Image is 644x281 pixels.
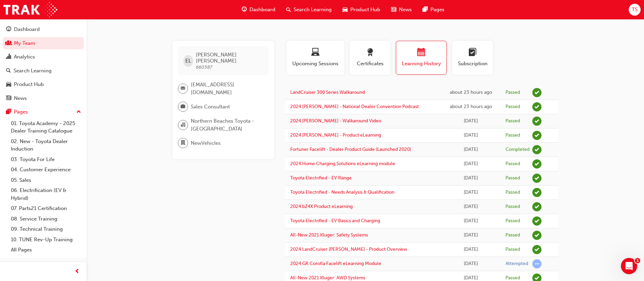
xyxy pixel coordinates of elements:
a: 2024 bZ4X Product eLearning [290,204,353,209]
a: Product Hub [3,78,84,91]
span: email-icon [181,84,185,93]
button: DashboardMy TeamAnalyticsSearch LearningProduct HubNews [3,22,84,106]
div: Completed [505,146,530,153]
span: [PERSON_NAME] [PERSON_NAME] [196,52,263,64]
div: Pages [14,108,28,116]
button: Subscription [452,41,493,75]
div: Search Learning [14,67,52,75]
a: Toyota Electrified - EV Range [290,175,352,181]
div: Passed [505,104,520,110]
a: 2024 Home Charging Solutions eLearning module [290,161,395,166]
span: Upcoming Sessions [292,60,339,68]
span: [EMAIL_ADDRESS][DOMAIN_NAME] [191,81,263,96]
span: 1 [635,258,640,263]
div: Passed [505,218,520,224]
div: Passed [505,204,520,210]
div: Mon Aug 25 2025 09:06:15 GMT+1000 (Australian Eastern Standard Time) [446,174,495,182]
button: Pages [3,106,84,118]
button: Upcoming Sessions [287,41,344,75]
span: Dashboard [250,6,275,14]
span: learningRecordVerb_PASS-icon [532,117,541,126]
span: briefcase-icon [181,102,185,111]
span: learningRecordVerb_PASS-icon [532,245,541,254]
span: news-icon [6,95,11,102]
span: learningRecordVerb_PASS-icon [532,174,541,183]
a: LandCruiser 300 Series Walkaround [290,89,365,95]
div: Product Hub [14,81,44,88]
a: pages-iconPages [417,3,450,17]
a: All-New 2021 Kluger: AWD Systems [290,275,365,281]
a: 07. Parts21 Certification [8,203,84,214]
div: Passed [505,118,520,124]
a: Fortuner Facelift - Dealer Product Guide (Launched 2020) [290,146,411,152]
a: Toyota Electrified - EV Basics and Charging [290,218,380,224]
span: news-icon [391,5,396,14]
a: Analytics [3,51,84,63]
span: learningRecordVerb_PASS-icon [532,102,541,111]
div: Sat Aug 23 2025 14:37:16 GMT+1000 (Australian Eastern Standard Time) [446,203,495,211]
span: learningRecordVerb_PASS-icon [532,88,541,97]
div: Passed [505,89,520,96]
a: guage-iconDashboard [236,3,281,17]
div: Passed [505,189,520,196]
div: Mon Aug 25 2025 11:54:35 GMT+1000 (Australian Eastern Standard Time) [446,131,495,139]
span: learningRecordVerb_ATTEMPT-icon [532,259,541,268]
span: laptop-icon [311,48,319,57]
a: 08. Service Training [8,214,84,224]
span: Certificates [355,60,385,68]
div: Passed [505,161,520,167]
div: Mon Aug 25 2025 13:40:48 GMT+1000 (Australian Eastern Standard Time) [446,117,495,125]
span: guage-icon [242,5,247,14]
span: learningplan-icon [468,48,477,57]
div: Sat Aug 23 2025 13:09:29 GMT+1000 (Australian Eastern Standard Time) [446,231,495,239]
span: learningRecordVerb_PASS-icon [532,202,541,211]
span: Pages [430,6,444,14]
span: Northern Beaches Toyota - [GEOGRAPHIC_DATA] [191,117,263,133]
a: Search Learning [3,65,84,77]
span: organisation-icon [181,121,185,129]
span: pages-icon [6,109,11,115]
a: search-iconSearch Learning [281,3,337,17]
span: Sales Consultant [191,103,230,111]
div: Mon Aug 25 2025 11:19:06 GMT+1000 (Australian Eastern Standard Time) [446,146,495,154]
div: Attempted [505,261,528,267]
a: car-iconProduct Hub [337,3,386,17]
div: Mon Aug 25 2025 11:13:18 GMT+1000 (Australian Eastern Standard Time) [446,160,495,168]
span: TS [632,6,638,14]
span: people-icon [6,40,11,47]
a: news-iconNews [386,3,417,17]
span: prev-icon [75,267,80,276]
a: 01. Toyota Academy - 2025 Dealer Training Catalogue [8,118,84,136]
span: learningRecordVerb_PASS-icon [532,159,541,169]
span: award-icon [366,48,374,57]
span: Learning History [401,60,441,68]
span: Search Learning [294,6,332,14]
button: TS [629,4,641,16]
a: My Team [3,37,84,50]
div: Mon Aug 25 2025 08:46:17 GMT+1000 (Australian Eastern Standard Time) [446,189,495,196]
iframe: Intercom live chat [621,258,637,274]
a: News [3,92,84,105]
span: guage-icon [6,27,11,33]
a: 04. Customer Experience [8,164,84,175]
button: Certificates [350,41,390,75]
a: 10. TUNE Rev-Up Training [8,234,84,245]
span: Product Hub [350,6,380,14]
div: Sat Aug 23 2025 13:57:13 GMT+1000 (Australian Eastern Standard Time) [446,217,495,225]
a: 09. Technical Training [8,224,84,234]
span: learningRecordVerb_COMPLETE-icon [532,145,541,154]
span: learningRecordVerb_PASS-icon [532,231,541,240]
a: Dashboard [3,23,84,36]
span: car-icon [343,5,348,14]
span: learningRecordVerb_PASS-icon [532,131,541,140]
span: Subscription [457,60,488,68]
span: calendar-icon [417,48,425,57]
span: car-icon [6,82,11,88]
a: 2024 [PERSON_NAME] - National Dealer Convention Podcast [290,104,419,109]
span: learningRecordVerb_PASS-icon [532,216,541,226]
a: 2024 [PERSON_NAME] - Walkaround Video [290,118,381,124]
a: 2024 LandCruiser [PERSON_NAME] - Product Overview [290,246,407,252]
span: chart-icon [6,54,11,60]
div: Mon Aug 25 2025 16:50:14 GMT+1000 (Australian Eastern Standard Time) [446,103,495,111]
div: Dashboard [14,25,40,33]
